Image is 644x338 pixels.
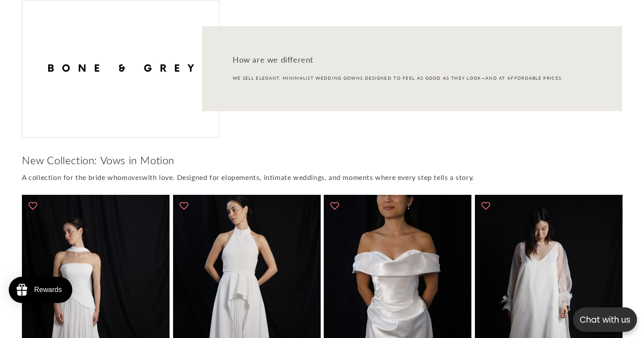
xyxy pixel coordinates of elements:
p: A collection for the bride who with love. Designed for elopements, intimate weddings, and moments... [22,171,622,184]
h2: New Collection: Vows in Motion [22,153,622,167]
button: Add to wishlist [326,197,343,215]
div: Rewards [34,286,62,294]
img: Bone and Grey Bridal Logo [22,0,219,137]
button: Add to wishlist [477,197,495,215]
p: Chat with us [573,313,637,326]
p: We sell elegant, minimalist wedding gowns designed to feel as good as they look—and at affordable... [233,75,563,81]
button: Add to wishlist [24,197,42,215]
button: Add to wishlist [175,197,193,215]
button: Open chatbox [573,307,637,332]
p: How are we different [233,53,313,67]
em: moves [122,173,142,181]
